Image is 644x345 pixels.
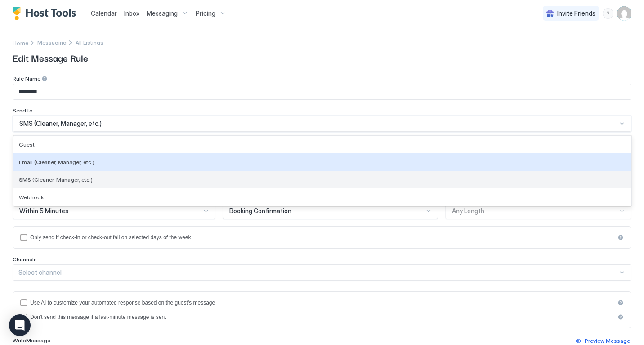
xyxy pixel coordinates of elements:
[30,234,615,241] div: Only send if check-in or check-out fall on selected days of the week
[124,9,139,17] span: Inbox
[603,8,613,19] div: menu
[20,234,624,241] div: isLimited
[585,337,630,345] div: Preview Message
[13,51,631,64] span: Edit Message Rule
[30,300,615,306] div: Use AI to customize your automated response based on the guest's message
[124,9,139,18] a: Inbox
[76,39,103,46] span: Breadcrumb
[13,7,80,20] a: Host Tools Logo
[13,38,28,47] a: Home
[13,107,33,114] span: Send to
[19,207,68,215] span: Within 5 Minutes
[9,314,31,336] div: Open Intercom Messenger
[19,176,93,183] span: SMS (Cleaner, Manager, etc.)
[13,155,51,162] span: Phone Number
[91,9,117,18] a: Calendar
[18,269,618,277] div: Select channel
[13,256,37,263] span: Channels
[30,314,615,320] div: Don't send this message if a last-minute message is sent
[13,38,28,47] div: Breadcrumb
[13,75,40,82] span: Rule Name
[13,194,27,201] span: Delay
[19,194,44,201] span: Webhook
[19,159,94,166] span: Email (Cleaner, Manager, etc.)
[557,9,595,18] span: Invite Friends
[13,40,28,46] span: Home
[147,9,178,18] span: Messaging
[13,84,631,99] input: Input Field
[13,337,50,344] span: Write Message
[91,9,117,17] span: Calendar
[37,39,67,46] span: Messaging
[19,120,102,128] span: SMS (Cleaner, Manager, etc.)
[229,207,291,215] span: Booking Confirmation
[20,314,624,321] div: disableIfLastMinute
[37,39,67,46] div: Breadcrumb
[20,299,624,306] div: useAI
[196,9,215,18] span: Pricing
[19,141,35,148] span: Guest
[617,6,631,21] div: User profile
